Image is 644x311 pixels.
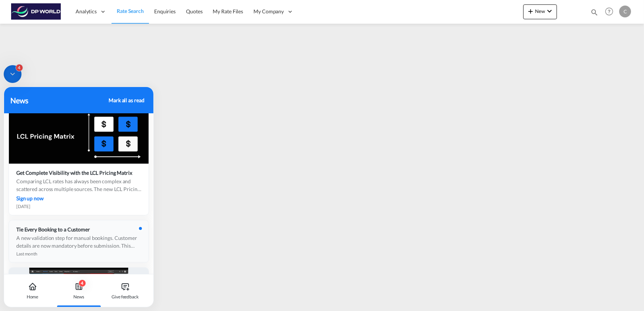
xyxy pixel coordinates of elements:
span: Help [603,5,615,18]
span: My Company [253,8,284,15]
img: c08ca190194411f088ed0f3ba295208c.png [11,3,61,20]
div: C [619,6,631,17]
span: Enquiries [154,8,176,14]
div: Help [603,5,619,19]
md-icon: icon-magnify [590,8,598,16]
span: Analytics [76,8,97,15]
span: Quotes [186,8,202,14]
span: New [526,8,554,14]
md-icon: icon-chevron-down [545,7,554,16]
span: My Rate Files [213,8,243,14]
div: icon-magnify [590,8,598,19]
button: icon-plus 400-fgNewicon-chevron-down [523,4,557,19]
md-icon: icon-plus 400-fg [526,7,535,16]
span: Rate Search [117,8,144,14]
